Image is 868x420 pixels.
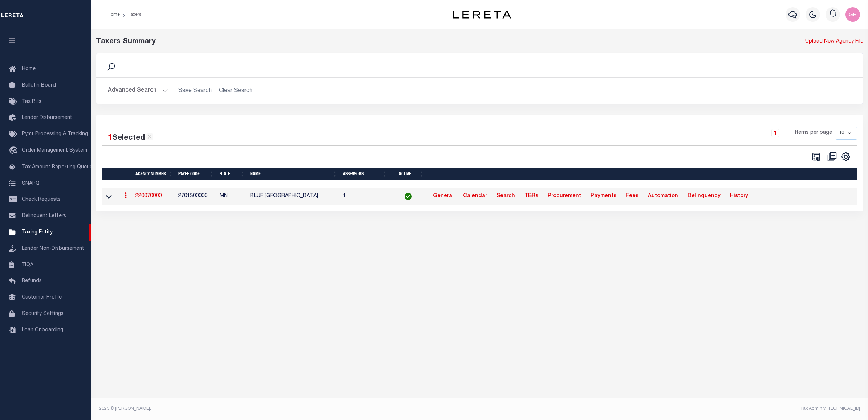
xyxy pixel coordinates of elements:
[22,246,84,251] span: Lender Non-Disbursement
[22,67,36,72] span: Home
[645,191,681,202] a: Automation
[22,181,40,186] span: SNAPQ
[22,213,66,219] span: Delinquent Letters
[340,168,390,180] th: Assessors: activate to sort column ascending
[217,168,247,180] th: State: activate to sort column ascending
[108,84,168,98] button: Advanced Search
[247,188,340,205] td: BLUE [GEOGRAPHIC_DATA]
[135,193,162,199] a: 220070000
[805,38,863,46] a: Upload New Agency File
[22,262,33,267] span: TIQA
[453,11,511,19] img: logo-dark.svg
[405,193,412,200] img: check-icon-green.svg
[133,168,175,180] th: Agency Number: activate to sort column ascending
[22,230,53,235] span: Taxing Entity
[485,405,860,412] div: Tax Admin v.[TECHNICAL_ID]
[795,129,832,137] span: Items per page
[22,197,61,202] span: Check Requests
[108,12,120,17] a: Home
[22,132,88,137] span: Pymt Processing & Tracking
[22,295,62,300] span: Customer Profile
[22,115,72,120] span: Lender Disbursement
[22,279,42,284] span: Refunds
[22,99,41,104] span: Tax Bills
[684,191,724,202] a: Delinquency
[544,191,584,202] a: Procurement
[96,36,669,47] div: Taxers Summary
[460,191,490,202] a: Calendar
[622,191,642,202] a: Fees
[493,191,518,202] a: Search
[521,191,542,202] a: TBRs
[175,168,217,180] th: Payee Code: activate to sort column ascending
[175,188,217,205] td: 2701300000
[22,311,64,316] span: Security Settings
[9,146,20,156] i: travel_explore
[94,405,480,412] div: 2025 © [PERSON_NAME].
[247,168,340,180] th: Name: activate to sort column ascending
[22,165,93,170] span: Tax Amount Reporting Queue
[430,191,457,202] a: General
[217,188,247,205] td: MN
[22,328,63,333] span: Loan Onboarding
[22,148,87,153] span: Order Management System
[390,168,427,180] th: Active: activate to sort column ascending
[727,191,751,202] a: History
[845,7,860,22] img: svg+xml;base64,PHN2ZyB4bWxucz0iaHR0cDovL3d3dy53My5vcmcvMjAwMC9zdmciIHBvaW50ZXItZXZlbnRzPSJub25lIi...
[120,11,142,18] li: Taxers
[108,134,112,142] span: 1
[771,129,779,137] a: 1
[108,132,153,144] div: Selected
[22,83,56,88] span: Bulletin Board
[340,188,390,205] td: 1
[587,191,620,202] a: Payments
